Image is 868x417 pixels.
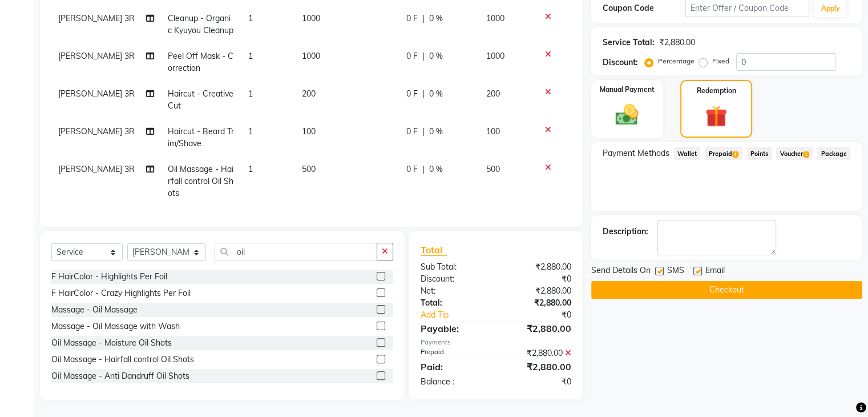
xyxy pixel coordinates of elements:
[667,264,684,279] span: SMS
[412,309,510,321] a: Add Tip
[51,354,194,366] div: Oil Massage - Hairfall control Oil Shots
[302,164,316,174] span: 500
[429,50,443,62] span: 0 %
[302,13,320,23] span: 1000
[51,320,180,332] div: Massage - Oil Massage with Wash
[406,126,418,138] span: 0 F
[422,13,425,25] span: |
[422,163,425,175] span: |
[51,271,167,283] div: F HairColor - Highlights Per Foil
[58,89,135,99] span: [PERSON_NAME] 3R
[168,164,233,198] span: Oil Massage - Hairfall control Oil Shots
[510,309,579,321] div: ₹0
[406,13,418,25] span: 0 F
[817,147,850,160] span: Package
[422,50,425,62] span: |
[422,126,425,138] span: |
[486,51,504,61] span: 1000
[168,89,233,111] span: Haircut - Creative Cut
[705,264,725,279] span: Email
[803,151,809,158] span: 1
[486,13,504,23] span: 1000
[406,163,418,175] span: 0 F
[429,163,443,175] span: 0 %
[215,243,377,260] input: Search or Scan
[412,347,496,359] div: Prepaid
[421,244,447,256] span: Total
[603,37,655,49] div: Service Total:
[591,264,651,279] span: Send Details On
[58,126,135,137] span: [PERSON_NAME] 3R
[412,322,496,335] div: Payable:
[248,164,253,174] span: 1
[603,57,638,69] div: Discount:
[58,13,135,23] span: [PERSON_NAME] 3R
[496,285,580,297] div: ₹2,880.00
[658,56,695,66] label: Percentage
[486,164,500,174] span: 500
[248,13,253,23] span: 1
[608,102,645,128] img: _cash.svg
[496,347,580,359] div: ₹2,880.00
[412,285,496,297] div: Net:
[496,376,580,388] div: ₹0
[168,126,234,149] span: Haircut - Beard Trim/Shave
[732,151,738,158] span: 4
[248,89,253,99] span: 1
[429,126,443,138] span: 0 %
[705,147,742,160] span: Prepaid
[747,147,772,160] span: Points
[412,273,496,285] div: Discount:
[496,297,580,309] div: ₹2,880.00
[406,88,418,100] span: 0 F
[302,51,320,61] span: 1000
[168,51,233,73] span: Peel Off Mask - Correction
[248,126,253,137] span: 1
[412,297,496,309] div: Total:
[603,147,669,159] span: Payment Methods
[406,50,418,62] span: 0 F
[496,273,580,285] div: ₹0
[429,13,443,25] span: 0 %
[776,147,813,160] span: Voucher
[412,376,496,388] div: Balance :
[600,85,655,95] label: Manual Payment
[51,370,189,382] div: Oil Massage - Anti Dandruff Oil Shots
[496,261,580,273] div: ₹2,880.00
[674,147,701,160] span: Wallet
[51,304,138,316] div: Massage - Oil Massage
[51,337,172,349] div: Oil Massage - Moisture Oil Shots
[58,51,135,61] span: [PERSON_NAME] 3R
[697,86,736,96] label: Redemption
[603,2,685,14] div: Coupon Code
[712,56,729,66] label: Fixed
[603,226,648,238] div: Description:
[496,360,580,374] div: ₹2,880.00
[302,89,316,99] span: 200
[302,126,316,137] span: 100
[422,88,425,100] span: |
[248,51,253,61] span: 1
[429,88,443,100] span: 0 %
[659,37,695,49] div: ₹2,880.00
[168,13,233,35] span: Cleanup - Organic Kyuyou Cleanup
[412,261,496,273] div: Sub Total:
[58,164,135,174] span: [PERSON_NAME] 3R
[486,126,500,137] span: 100
[699,103,734,130] img: _gift.svg
[412,360,496,374] div: Paid:
[51,287,191,299] div: F HairColor - Crazy Highlights Per Foil
[486,89,500,99] span: 200
[591,281,862,299] button: Checkout
[421,338,571,347] div: Payments
[496,322,580,335] div: ₹2,880.00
